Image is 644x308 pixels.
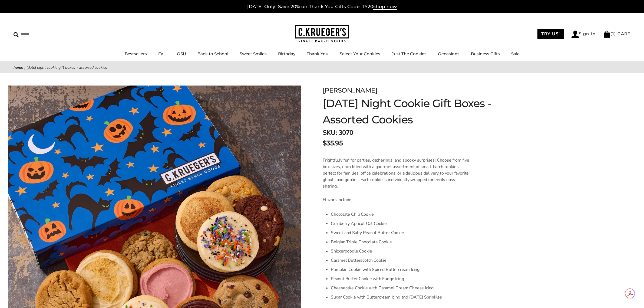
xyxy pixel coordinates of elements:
a: Bestsellers [125,51,147,56]
a: Thank You [307,51,328,56]
a: Business Gifts [471,51,500,56]
a: Back to School [197,51,228,56]
img: Account [572,31,579,38]
li: Snickerdoodle Cookie [331,247,471,256]
a: Sweet Smiles [240,51,267,56]
span: shop now [373,4,397,10]
a: TRY US! [537,29,564,39]
a: Birthday [278,51,295,56]
img: Search [14,32,19,37]
span: | [24,65,25,70]
span: 1 [612,31,615,36]
span: [DATE] Night Cookie Gift Boxes - Assorted Cookies [27,65,107,70]
li: Peanut Butter Cookie with Fudge Icing [331,274,471,283]
li: Sugar Cookie with Buttercream Icing and [DATE] Sprinkles [331,293,471,302]
img: Bag [603,31,610,38]
a: Fall [158,51,166,56]
a: Sign In [572,31,596,38]
h1: [DATE] Night Cookie Gift Boxes - Assorted Cookies [323,95,495,128]
strong: SKU: [323,128,337,137]
a: Occasions [438,51,460,56]
li: Chocolate Chip Cookie [331,210,471,219]
li: Sweet and Salty Peanut Butter Cookie [331,228,471,237]
a: Just The Cookies [392,51,427,56]
nav: breadcrumbs [14,64,630,71]
div: [PERSON_NAME] [323,86,495,95]
img: C.KRUEGER'S [295,25,349,43]
a: (1) CART [603,31,630,36]
p: Flavors include: [323,196,471,203]
p: Frightfully fun for parties, gatherings, and spooky surprises! Choose from five box sizes, each f... [323,157,471,189]
span: $35.95 [323,138,343,148]
li: Belgian Triple Chocolate Cookie [331,237,471,247]
a: OSU [177,51,186,56]
li: Caramel Butterscotch Cookie [331,256,471,265]
span: 3070 [339,128,353,137]
input: Search [14,30,78,38]
a: Home [14,65,23,70]
li: Pumpkin Cookie with Spiced Buttercream Icing [331,265,471,274]
a: [DATE] Only! Save 20% on Thank You Gifts Code: TY20shop now [247,4,397,10]
a: Sale [511,51,520,56]
a: Select Your Cookies [340,51,380,56]
li: Cranberry Apricot Oat Cookie [331,219,471,228]
li: Cheesecake Cookie with Caramel Cream Cheese Icing [331,283,471,293]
